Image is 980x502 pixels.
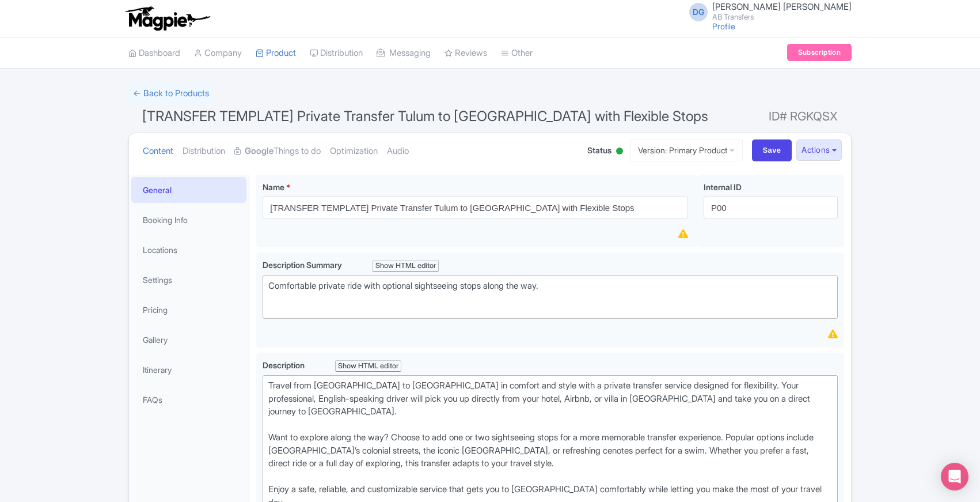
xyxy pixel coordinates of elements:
[263,260,344,270] span: Description Summary
[142,108,708,124] span: [TRANSFER TEMPLATE] Private Transfer Tulum to [GEOGRAPHIC_DATA] with Flexible Stops
[752,139,792,161] input: Save
[194,37,242,69] a: Company
[630,139,743,161] a: Version: Primary Product
[128,37,180,69] a: Dashboard
[128,82,214,105] a: ← Back to Products
[263,360,306,370] span: Description
[335,360,401,372] div: Show HTML editor
[131,267,246,293] a: Settings
[123,6,212,31] img: logo-ab69f6fb50320c5b225c76a69d11143b.png
[143,133,173,169] a: Content
[131,327,246,353] a: Gallery
[682,2,852,21] a: DG [PERSON_NAME] [PERSON_NAME] AB Transfers
[941,463,968,490] div: Open Intercom Messenger
[387,133,409,169] a: Audio
[704,182,742,192] span: Internal ID
[131,357,246,383] a: Itinerary
[330,133,378,169] a: Optimization
[131,237,246,263] a: Locations
[614,143,625,161] div: Active
[245,145,274,158] strong: Google
[263,182,284,192] span: Name
[377,37,431,69] a: Messaging
[373,260,439,272] div: Show HTML editor
[310,37,363,69] a: Distribution
[689,3,708,21] span: DG
[131,297,246,323] a: Pricing
[587,144,611,156] span: Status
[712,21,735,31] a: Profile
[796,139,842,161] button: Actions
[234,133,321,169] a: GoogleThings to do
[769,105,838,128] span: ID# RGKQSX
[131,177,246,203] a: General
[445,37,487,69] a: Reviews
[268,280,832,305] div: Comfortable private ride with optional sightseeing stops along the way.
[183,133,225,169] a: Distribution
[131,207,246,233] a: Booking Info
[501,37,533,69] a: Other
[787,44,852,61] a: Subscription
[131,387,246,413] a: FAQs
[256,37,296,69] a: Product
[712,13,852,21] small: AB Transfers
[712,1,852,12] span: [PERSON_NAME] [PERSON_NAME]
